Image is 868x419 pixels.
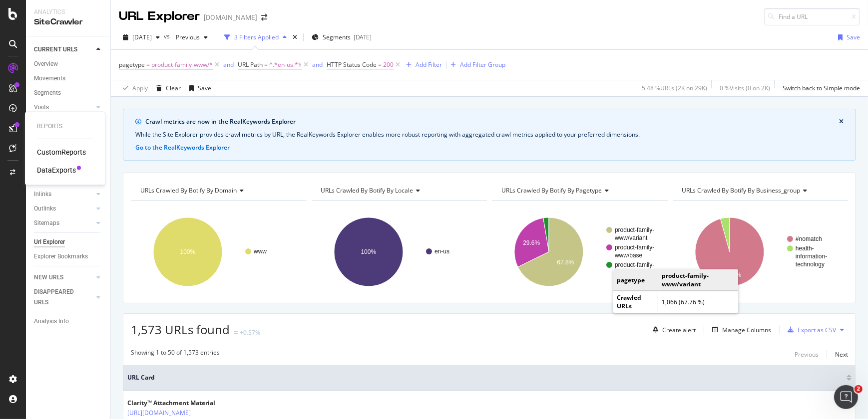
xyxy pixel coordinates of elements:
div: Explorer Bookmarks [34,251,88,262]
h4: URLs Crawled By Botify By locale [319,183,478,199]
h4: URLs Crawled By Botify By business_group [680,183,840,199]
button: Go to the RealKeywords Explorer [135,143,230,152]
span: HTTP Status Code [327,60,377,69]
h4: URLs Crawled By Botify By domain [138,183,298,199]
span: pagetype [119,60,145,69]
text: product-family- [615,261,654,268]
text: health- [796,245,814,252]
a: Overview [34,59,103,69]
a: Outlinks [34,204,93,214]
button: Previous [172,29,212,45]
div: Clear [166,84,181,92]
div: Segments [34,88,61,98]
div: Overview [34,59,58,69]
span: URLs Crawled By Botify By domain [140,186,237,195]
div: Analytics [34,8,102,16]
div: Add Filter [416,60,442,69]
div: times [291,32,299,42]
div: Next [835,350,848,359]
a: NEW URLS [34,272,93,283]
text: en-us [434,248,449,255]
text: 29.6% [523,239,540,246]
span: URLs Crawled By Botify By pagetype [501,186,602,195]
svg: A chart. [492,209,666,295]
button: Apply [119,80,148,96]
td: pagetype [613,269,658,291]
div: 0 % Visits ( 0 on 2K ) [720,84,770,92]
div: Sitemaps [34,218,59,228]
div: Outlinks [34,204,56,214]
img: Equal [234,331,238,334]
span: Previous [172,33,200,41]
span: URLs Crawled By Botify By business_group [682,186,801,195]
input: Find a URL [764,8,860,25]
div: and [312,60,323,69]
div: Manage Columns [722,326,771,334]
div: SiteCrawler [34,16,102,28]
div: Url Explorer [34,237,65,247]
button: Previous [795,348,819,360]
button: [DATE] [119,29,164,45]
a: CustomReports [37,147,86,157]
div: DataExports [37,165,76,175]
svg: A chart. [673,209,847,295]
text: #nomatch [796,235,822,242]
div: DISAPPEARED URLS [34,287,84,308]
text: product-family- [615,226,654,233]
svg: A chart. [312,209,485,295]
div: Showing 1 to 50 of 1,573 entries [131,348,220,360]
span: Segments [323,33,351,41]
div: CURRENT URLS [34,44,77,55]
span: URL Card [127,373,844,382]
div: Previous [795,350,819,359]
text: information- [796,253,827,260]
text: 67.8% [557,259,574,266]
iframe: Intercom live chat [834,385,858,409]
div: Analysis Info [34,316,69,327]
div: Visits [34,102,49,113]
span: product-family-www/* [151,58,213,72]
span: 2 [855,385,863,393]
div: Export as CSV [798,326,836,334]
a: Segments [34,88,103,98]
button: Save [185,80,211,96]
div: Apply [132,84,148,92]
text: technology [796,261,825,268]
text: www [253,248,267,255]
div: Reports [37,122,93,131]
a: Visits [34,102,93,113]
div: Movements [34,73,65,84]
span: = [264,60,268,69]
button: Next [835,348,848,360]
td: product-family-www/variant [658,269,738,291]
h4: URLs Crawled By Botify By pagetype [499,183,659,199]
div: NEW URLS [34,272,63,283]
div: Crawl metrics are now in the RealKeywords Explorer [145,117,839,126]
span: = [146,60,150,69]
button: Export as CSV [784,322,836,338]
td: Crawled URLs [613,291,658,313]
button: and [223,60,234,69]
button: Segments[DATE] [308,29,376,45]
span: = [378,60,382,69]
div: +0.57% [240,328,260,337]
div: 3 Filters Applied [234,33,279,41]
div: Save [847,33,860,41]
button: 3 Filters Applied [220,29,291,45]
span: URL Path [238,60,263,69]
button: Add Filter [402,59,442,71]
div: and [223,60,234,69]
button: and [312,60,323,69]
a: Url Explorer [34,237,103,247]
button: Switch back to Simple mode [779,80,860,96]
a: CURRENT URLS [34,44,93,55]
span: URLs Crawled By Botify By locale [321,186,414,195]
div: info banner [123,109,856,161]
div: arrow-right-arrow-left [261,14,267,21]
a: [URL][DOMAIN_NAME] [127,408,191,418]
button: Add Filter Group [446,59,505,71]
td: 1,066 (67.76 %) [658,291,738,313]
a: Inlinks [34,189,93,200]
